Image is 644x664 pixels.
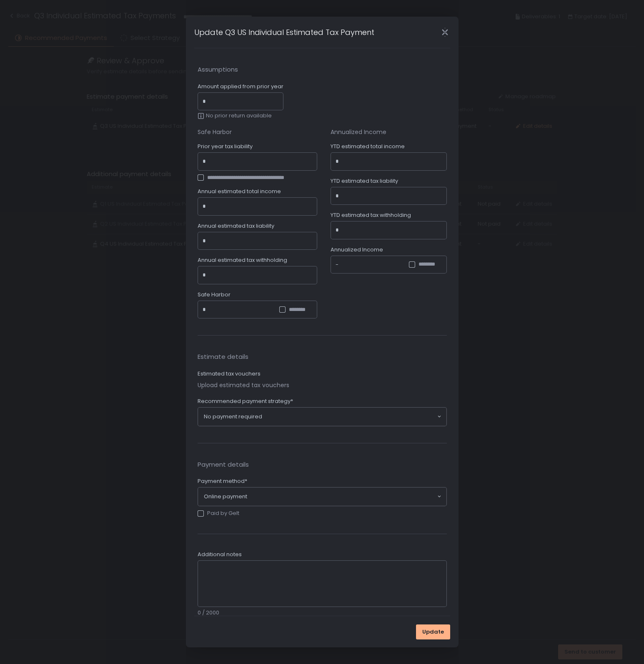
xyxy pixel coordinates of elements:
[198,256,287,264] span: Annual estimated tax withholding
[198,408,446,426] div: Search for option
[198,188,281,195] span: Annual estimated total income
[198,370,261,378] label: Estimated tax vouchers
[198,65,447,75] span: Assumptions
[247,492,436,501] input: Search for option
[336,261,338,269] div: -
[198,609,447,617] div: 0 / 2000
[198,487,446,506] div: Search for option
[331,177,398,185] span: YTD estimated tax liability
[198,460,447,470] span: Payment details
[198,291,231,298] span: Safe Harbor
[432,27,459,37] div: Close
[206,112,272,119] span: No prior return available
[331,246,383,254] span: Annualized Income
[331,211,411,219] span: YTD estimated tax withholding
[198,352,447,362] span: Estimate details
[416,624,450,639] button: Update
[198,143,253,150] span: Prior year tax liability
[331,143,405,150] span: YTD estimated total income
[262,413,436,421] input: Search for option
[198,398,293,405] span: Recommended payment strategy*
[194,27,374,38] h1: Update Q3 US Individual Estimated Tax Payment
[198,381,289,389] button: Upload estimated tax vouchers
[422,628,444,636] span: Update
[198,128,317,136] div: Safe Harbor
[331,128,447,136] div: Annualized Income
[198,477,247,485] span: Payment method*
[204,413,262,420] span: No payment required
[204,493,247,500] span: Online payment
[198,83,283,90] span: Amount applied from prior year
[198,551,242,558] span: Additional notes
[198,222,274,230] span: Annual estimated tax liability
